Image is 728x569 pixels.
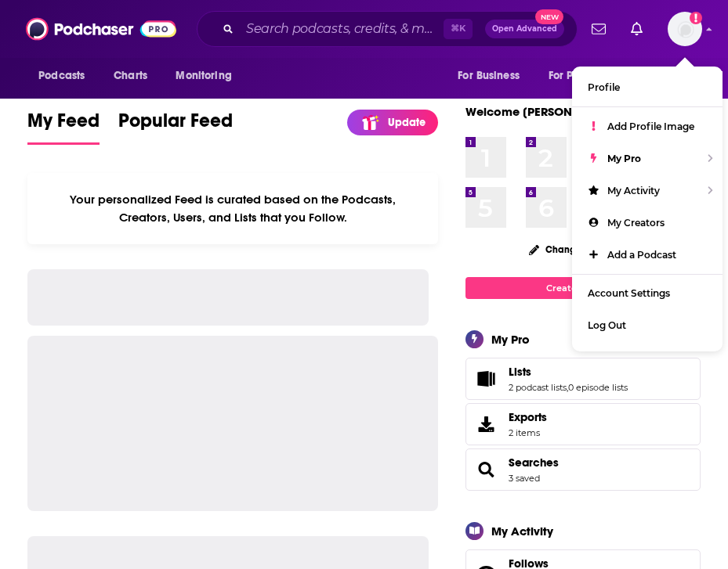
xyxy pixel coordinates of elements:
[471,459,502,481] a: Searches
[491,524,553,538] div: My Activity
[465,448,701,491] span: Searches
[607,249,676,261] span: Add a Podcast
[668,12,702,46] button: Show profile menu
[509,365,531,379] span: Lists
[27,109,100,142] span: My Feed
[176,65,231,87] span: Monitoring
[388,116,426,129] p: Update
[197,11,578,47] div: Search podcasts, credits, & more...
[607,217,665,229] span: My Creators
[588,287,670,299] span: Account Settings
[572,67,723,351] ul: Show profile menu
[538,61,647,91] button: open menu
[572,277,723,309] a: Account Settings
[509,473,540,484] a: 3 saved
[520,239,590,259] button: Change
[165,61,252,91] button: open menu
[347,110,438,135] a: Update
[572,71,723,103] a: Profile
[588,319,626,331] span: Log Out
[240,16,444,41] input: Search podcasts, credits, & more...
[465,277,701,298] a: Create My Top 8
[465,104,621,119] a: Welcome [PERSON_NAME]!
[27,61,105,91] button: open menu
[444,19,473,39] span: ⌘ K
[572,239,723,271] a: Add a Podcast
[27,109,100,145] a: My Feed
[668,12,702,46] img: User Profile
[492,25,557,33] span: Open Advanced
[471,413,502,435] span: Exports
[585,16,612,42] a: Show notifications dropdown
[567,382,568,393] span: ,
[27,173,438,244] div: Your personalized Feed is curated based on the Podcasts, Creators, Users, and Lists that you Follow.
[509,382,567,393] a: 2 podcast lists
[572,207,723,239] a: My Creators
[572,110,723,142] a: Add Profile Image
[568,382,628,393] a: 0 episode lists
[114,65,147,87] span: Charts
[465,358,701,400] span: Lists
[465,403,701,445] a: Exports
[625,16,649,42] a: Show notifications dropdown
[607,153,641,164] span: My Pro
[471,368,502,390] a: Lists
[509,456,559,470] a: Searches
[485,20,564,38] button: Open AdvancedNew
[509,410,547,424] span: Exports
[103,61,157,91] a: Charts
[588,81,620,93] span: Profile
[118,109,233,145] a: Popular Feed
[549,65,624,87] span: For Podcasters
[447,61,539,91] button: open menu
[654,65,681,87] span: More
[118,109,233,142] span: Popular Feed
[535,9,563,24] span: New
[509,427,547,438] span: 2 items
[643,61,701,91] button: open menu
[26,14,176,44] img: Podchaser - Follow, Share and Rate Podcasts
[668,12,702,46] span: Logged in as BerkMarc
[607,121,694,132] span: Add Profile Image
[491,332,530,347] div: My Pro
[607,185,660,196] span: My Activity
[38,65,85,87] span: Podcasts
[509,365,628,379] a: Lists
[458,65,520,87] span: For Business
[690,12,702,24] svg: Add a profile image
